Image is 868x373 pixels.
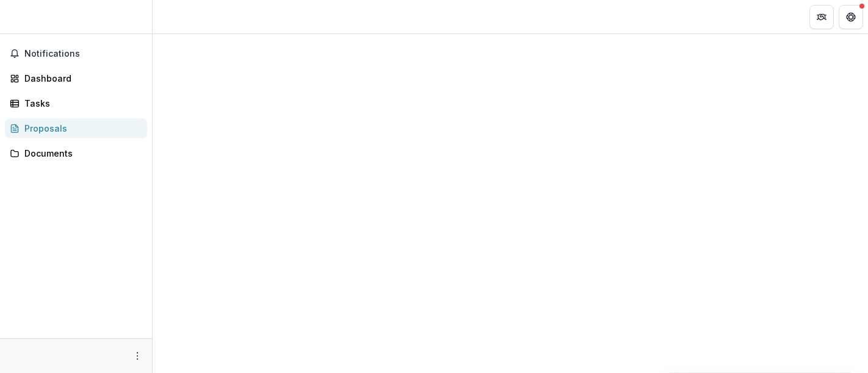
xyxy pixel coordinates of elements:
span: Notifications [24,49,142,59]
a: Dashboard [5,68,147,88]
div: Proposals [24,122,137,135]
div: Documents [24,147,137,160]
button: Notifications [5,44,147,63]
button: Get Help [839,5,863,29]
a: Tasks [5,93,147,113]
a: Documents [5,143,147,163]
button: Partners [809,5,834,29]
div: Tasks [24,97,137,110]
button: More [130,349,145,363]
div: Dashboard [24,72,137,85]
a: Proposals [5,118,147,138]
